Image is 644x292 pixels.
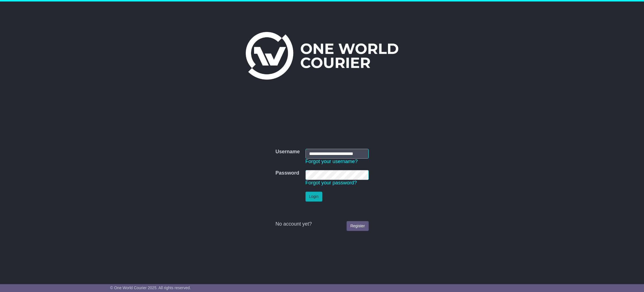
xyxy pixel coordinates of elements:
[306,159,358,164] a: Forgot your username?
[110,286,191,290] span: © One World Courier 2025. All rights reserved.
[347,221,368,231] a: Register
[306,180,357,186] a: Forgot your password?
[275,170,299,176] label: Password
[246,32,398,80] img: One World
[275,149,300,155] label: Username
[275,221,368,227] div: No account yet?
[306,192,322,201] button: Login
